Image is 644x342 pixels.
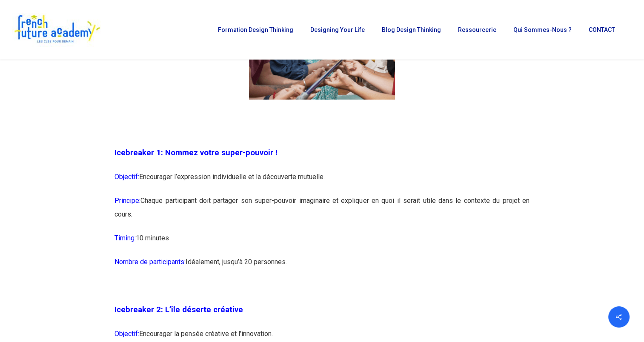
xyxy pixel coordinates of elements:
span: Icebreaker 1: Nommez votre super-pouvoir ! [114,148,278,157]
span: Formation Design Thinking [218,26,293,33]
p: Encourager l’expression individuelle et la découverte mutuelle. [114,170,530,194]
p: 10 minutes [114,231,530,255]
p: Chaque participant doit partager son super-pouvoir imaginaire et expliquer en quoi il serait util... [114,194,530,231]
span: Nombre de participants: [114,258,186,266]
span: Ressourcerie [458,26,496,33]
span: Designing Your Life [310,26,365,33]
a: Designing Your Life [306,27,369,33]
a: Blog Design Thinking [378,27,445,33]
span: Objectif: [114,173,139,181]
span: Qui sommes-nous ? [513,26,572,33]
span: Blog Design Thinking [382,26,441,33]
a: Ressourcerie [454,27,501,33]
span: Icebreaker 2: L’île déserte créative [114,305,243,314]
a: Qui sommes-nous ? [509,27,576,33]
span: CONTACT [589,26,615,33]
span: Timing: [114,234,136,242]
img: French Future Academy [12,13,102,47]
a: Formation Design Thinking [214,27,298,33]
p: Idéalement, jusqu’à 20 personnes. [114,255,530,279]
a: CONTACT [584,27,619,33]
span: Objectif: [114,330,139,338]
span: Principe: [114,197,140,205]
